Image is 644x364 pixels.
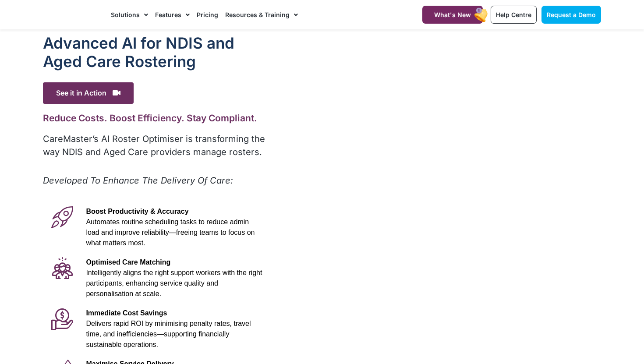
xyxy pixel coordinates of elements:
[43,8,102,21] img: CareMaster Logo
[86,320,251,348] span: Delivers rapid ROI by minimising penalty rates, travel time, and inefficiencies—supporting financ...
[86,258,170,266] span: Optimised Care Matching
[422,6,483,24] a: What's New
[541,6,601,24] a: Request a Demo
[43,113,267,124] h2: Reduce Costs. Boost Efficiency. Stay Compliant.
[43,175,233,186] em: Developed To Enhance The Delivery Of Care:
[86,269,262,297] span: Intelligently aligns the right support workers with the right participants, enhancing service qua...
[86,208,188,215] span: Boost Productivity & Accuracy
[434,11,471,18] span: What's New
[43,82,134,104] span: See it in Action
[43,34,267,71] h1: Advanced Al for NDIS and Aged Care Rostering
[496,11,531,18] span: Help Centre
[86,218,255,247] span: Automates routine scheduling tasks to reduce admin load and improve reliability—freeing teams to ...
[547,11,596,18] span: Request a Demo
[43,132,267,159] p: CareMaster’s AI Roster Optimiser is transforming the way NDIS and Aged Care providers manage rost...
[86,309,167,317] span: Immediate Cost Savings
[491,6,537,24] a: Help Centre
